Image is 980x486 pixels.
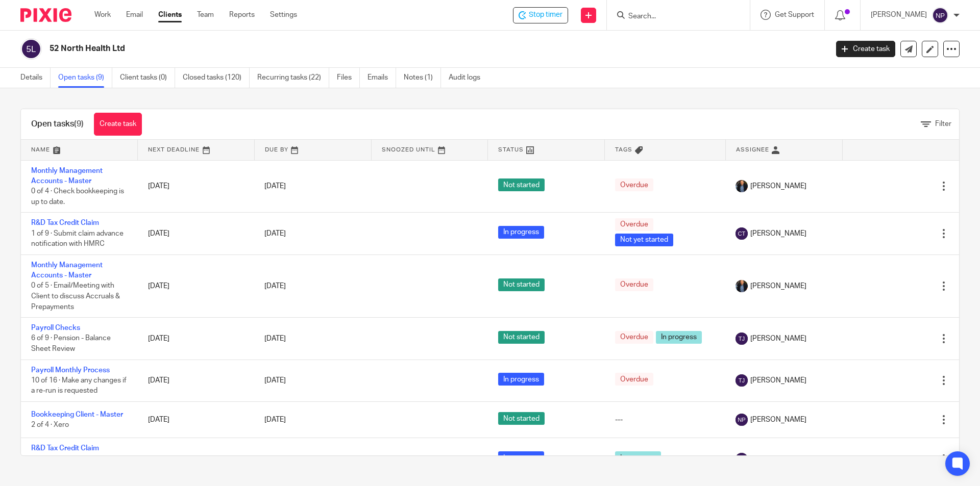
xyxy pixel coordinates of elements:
img: martin-hickman.jpg [736,180,748,192]
span: [DATE] [264,377,286,384]
span: Not started [498,178,545,191]
a: Bookkeeping Client - Master [31,411,123,418]
span: 1 of 9 · Submit claim advance notification with HMRC [31,230,124,248]
span: Status [498,147,524,152]
span: Overdue [615,278,653,291]
a: R&D Tax Credit Claim [31,219,99,226]
a: Email [126,10,143,20]
td: [DATE] [138,360,255,401]
a: Audit logs [449,68,488,88]
span: [DATE] [264,416,286,423]
a: Create task [94,113,142,136]
img: svg%3E [736,227,748,240]
td: [DATE] [138,254,255,317]
span: Overdue [615,218,653,231]
span: [PERSON_NAME] [750,334,806,344]
span: In progress [498,226,544,239]
span: In progress [656,331,702,344]
span: [PERSON_NAME] [750,415,806,425]
a: Recurring tasks (22) [257,68,329,88]
span: Not started [498,331,545,344]
a: Settings [270,10,297,20]
span: [DATE] [264,183,286,190]
span: [PERSON_NAME] [750,181,806,191]
img: svg%3E [736,453,748,465]
a: Open tasks (9) [58,68,112,88]
img: svg%3E [932,7,948,23]
span: Not started [498,412,545,425]
a: Payroll Monthly Process [31,367,110,374]
a: Files [337,68,360,88]
span: [DATE] [264,455,286,463]
span: Tags [615,147,632,152]
p: [PERSON_NAME] [871,10,927,20]
span: [PERSON_NAME] [750,375,806,386]
a: Clients [158,10,182,20]
a: Details [20,68,51,88]
td: [DATE] [138,318,255,360]
td: [DATE] [138,402,255,438]
img: svg%3E [20,38,42,60]
span: 10 of 16 · Make any changes if a re-run is requested [31,377,127,395]
a: R&D Tax Credit Claim [31,445,99,452]
span: Not yet started [615,234,673,246]
a: Monthly Management Accounts - Master [31,262,103,279]
span: In progress [615,451,661,464]
img: martin-hickman.jpg [736,280,748,292]
span: In progress [498,451,544,464]
span: 6 of 9 · Pension - Balance Sheet Review [31,335,111,353]
a: Notes (1) [404,68,441,88]
span: Stop timer [529,10,562,20]
span: 0 of 5 · Email/Meeting with Client to discuss Accruals & Prepayments [31,283,120,311]
td: [DATE] [138,213,255,254]
td: [DATE] [138,438,255,480]
a: Create task [836,41,895,57]
img: svg%3E [736,332,748,345]
h1: Open tasks [31,119,84,130]
input: Search [627,12,719,21]
span: [DATE] [264,335,286,342]
span: Filter [935,120,951,127]
span: Snoozed Until [382,147,435,152]
a: Payroll Checks [31,324,80,331]
span: Overdue [615,178,653,191]
span: (9) [74,120,84,128]
span: 2 of 9 · Set up the R&D workbook + documents [31,455,106,473]
span: Not started [498,278,545,291]
a: Reports [229,10,255,20]
img: svg%3E [736,414,748,426]
a: Emails [367,68,396,88]
img: Pixie [20,8,71,22]
span: Get Support [775,11,814,18]
div: 52 North Health Ltd [513,7,568,23]
span: [PERSON_NAME] [750,281,806,291]
img: svg%3E [736,374,748,387]
span: 0 of 4 · Check bookkeeping is up to date. [31,188,124,206]
h2: 52 North Health Ltd [50,43,667,54]
a: Monthly Management Accounts - Master [31,167,103,185]
span: [DATE] [264,230,286,237]
span: [PERSON_NAME] [750,454,806,464]
div: --- [615,415,716,425]
span: [PERSON_NAME] [750,228,806,239]
span: 2 of 4 · Xero [31,421,69,428]
span: Overdue [615,331,653,344]
span: Overdue [615,373,653,386]
span: [DATE] [264,283,286,290]
a: Client tasks (0) [120,68,175,88]
a: Closed tasks (120) [183,68,250,88]
td: [DATE] [138,160,255,213]
span: In progress [498,373,544,386]
a: Team [197,10,214,20]
a: Work [94,10,111,20]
